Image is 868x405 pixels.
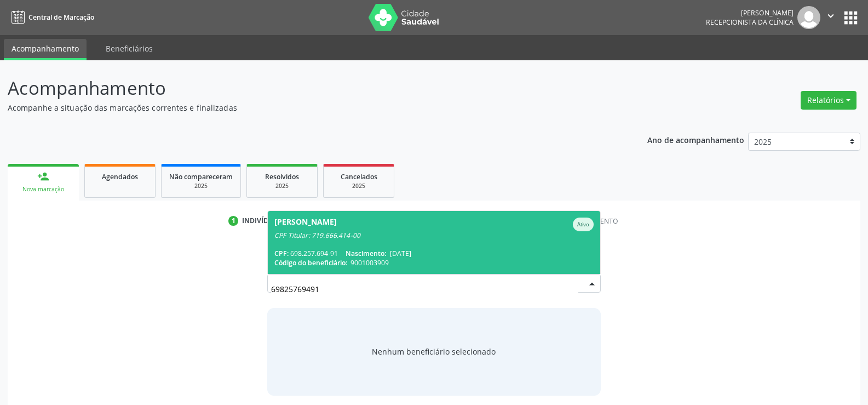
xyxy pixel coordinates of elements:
[331,182,386,190] div: 2025
[8,8,94,26] a: Central de Marcação
[274,231,594,240] div: CPF Titular: 719.666.414-00
[372,346,496,357] span: Nenhum beneficiário selecionado
[274,258,347,267] span: Código do beneficiário:
[28,13,94,22] span: Central de Marcação
[271,278,578,300] input: Busque por nome, código ou CPF
[820,6,841,29] button: 
[8,102,605,113] p: Acompanhe a situação das marcações correntes e finalizadas
[15,185,71,193] div: Nova marcação
[274,249,594,258] div: 698.257.694-91
[825,10,837,22] i: 
[274,249,289,258] span: CPF:
[255,182,309,190] div: 2025
[102,172,138,181] span: Agendados
[647,133,744,146] p: Ano de acompanhamento
[8,75,605,102] p: Acompanhamento
[169,182,233,190] div: 2025
[228,216,238,226] div: 1
[169,172,233,181] span: Não compareceram
[4,39,87,60] a: Acompanhamento
[841,8,860,27] button: apps
[341,172,377,181] span: Cancelados
[390,249,411,258] span: [DATE]
[801,91,856,110] button: Relatórios
[577,221,589,228] small: Ativo
[242,216,279,226] div: Indivíduo
[265,172,299,181] span: Resolvidos
[706,8,794,18] div: [PERSON_NAME]
[350,258,389,267] span: 9001003909
[98,39,160,58] a: Beneficiários
[346,249,386,258] span: Nascimento:
[797,6,820,29] img: img
[706,18,794,27] span: Recepcionista da clínica
[37,170,49,182] div: person_add
[274,218,337,231] div: [PERSON_NAME]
